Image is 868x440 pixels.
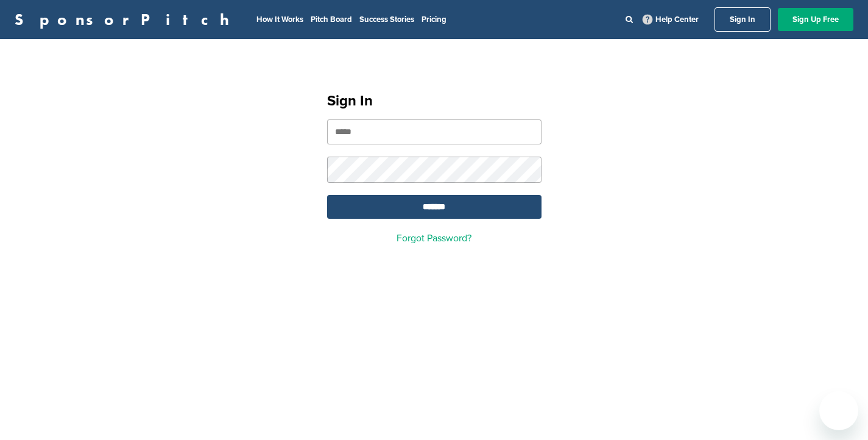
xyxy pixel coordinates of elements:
[819,391,858,430] iframe: Button to launch messaging window
[359,15,414,24] a: Success Stories
[640,12,701,27] a: Help Center
[715,7,771,32] a: Sign In
[256,15,303,24] a: How It Works
[397,232,471,244] a: Forgot Password?
[422,15,446,24] a: Pricing
[778,8,853,31] a: Sign Up Free
[15,12,237,27] a: SponsorPitch
[327,90,542,112] h1: Sign In
[311,15,352,24] a: Pitch Board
